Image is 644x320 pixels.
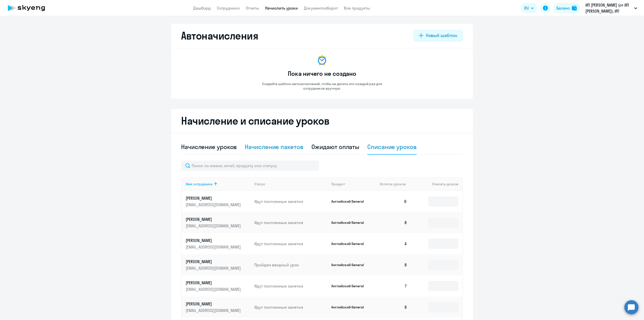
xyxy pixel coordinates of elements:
p: Создайте шаблон автоначислений, чтобы не делать это каждый раз для сотрудников вручную. [252,82,392,91]
p: [PERSON_NAME] [186,301,242,307]
td: 8 [376,212,411,233]
p: [EMAIL_ADDRESS][DOMAIN_NAME] [186,265,242,271]
div: Статус [254,182,265,186]
input: Поиск по имени, email, продукту или статусу [181,161,319,171]
div: Имя сотрудника [186,182,213,186]
a: Дашборд [193,6,211,11]
div: Продукт [331,182,345,186]
p: [PERSON_NAME] [186,195,242,201]
p: [PERSON_NAME] [186,238,242,243]
div: Списание уроков [367,143,417,151]
td: 6 [376,191,411,212]
p: Пройден вводный урок [254,262,327,268]
p: [EMAIL_ADDRESS][DOMAIN_NAME] [186,308,242,313]
td: 8 [376,254,411,275]
p: Идут постоянные занятия [254,199,327,204]
div: Статус [254,182,327,186]
h2: Начисление и списание уроков [181,115,463,127]
p: Идут постоянные занятия [254,304,327,310]
button: Новый шаблон [413,30,463,42]
p: ИП [PERSON_NAME] (от ИП [PERSON_NAME]), ИП [PERSON_NAME] [585,2,632,14]
p: [EMAIL_ADDRESS][DOMAIN_NAME] [186,223,242,229]
div: Продукт [331,182,376,186]
button: RU [521,3,537,13]
p: Английский General [331,199,369,204]
button: ИП [PERSON_NAME] (от ИП [PERSON_NAME]), ИП [PERSON_NAME] [583,2,640,14]
div: Начисление уроков [181,143,237,151]
a: [PERSON_NAME][EMAIL_ADDRESS][DOMAIN_NAME] [186,301,250,313]
p: Английский General [331,241,369,246]
p: [EMAIL_ADDRESS][DOMAIN_NAME] [186,244,242,250]
a: [PERSON_NAME][EMAIL_ADDRESS][DOMAIN_NAME] [186,259,250,271]
th: Списать уроков [411,177,462,191]
a: Документооборот [304,6,338,11]
img: no-data [316,54,328,66]
a: Начислить уроки [265,6,298,11]
p: Английский General [331,263,369,267]
h3: Пока ничего не создано [288,69,356,78]
img: balance [572,6,577,11]
a: [PERSON_NAME][EMAIL_ADDRESS][DOMAIN_NAME] [186,195,250,207]
p: Английский General [331,284,369,288]
a: [PERSON_NAME][EMAIL_ADDRESS][DOMAIN_NAME] [186,238,250,250]
p: Идут постоянные занятия [254,241,327,246]
td: 8 [376,297,411,318]
p: Идут постоянные занятия [254,283,327,289]
a: Отчеты [246,6,259,11]
p: [EMAIL_ADDRESS][DOMAIN_NAME] [186,287,242,292]
p: [PERSON_NAME] [186,217,242,222]
td: 7 [376,275,411,297]
a: Сотрудники [217,6,240,11]
h2: Автоначисления [181,30,258,42]
p: [EMAIL_ADDRESS][DOMAIN_NAME] [186,202,242,207]
td: 4 [376,233,411,254]
span: RU [524,5,529,11]
div: Остаток уроков [380,182,411,186]
button: Балансbalance [553,3,580,13]
div: Ожидают оплаты [311,143,359,151]
p: [PERSON_NAME] [186,280,242,286]
a: Все продукты [344,6,370,11]
div: Новый шаблон [426,32,457,39]
div: Начисление пакетов [245,143,303,151]
span: Остаток уроков [380,182,406,186]
div: Имя сотрудника [186,182,250,186]
div: Баланс [556,5,570,11]
p: [PERSON_NAME] [186,259,242,264]
p: Английский General [331,220,369,225]
a: [PERSON_NAME][EMAIL_ADDRESS][DOMAIN_NAME] [186,217,250,229]
a: [PERSON_NAME][EMAIL_ADDRESS][DOMAIN_NAME] [186,280,250,292]
p: Идут постоянные занятия [254,220,327,225]
p: Английский General [331,305,369,309]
